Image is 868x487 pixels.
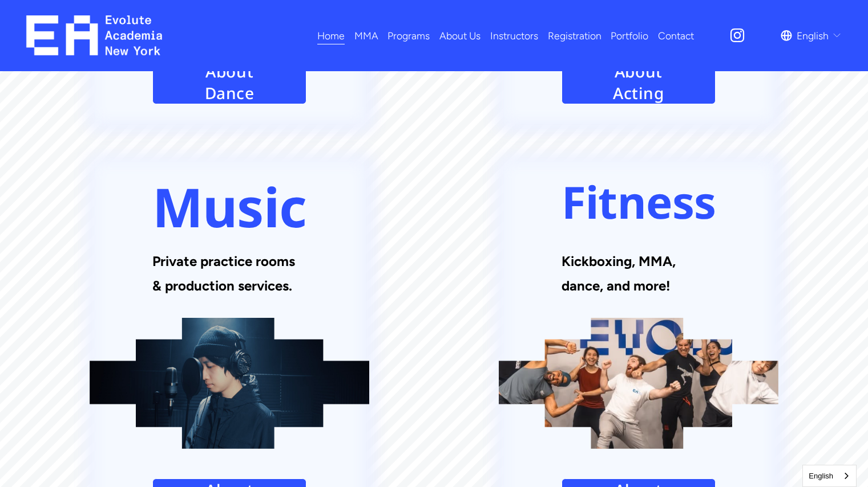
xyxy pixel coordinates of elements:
a: Portfolio [611,26,648,46]
a: Instructors [490,26,538,46]
span: Programs [387,27,430,45]
aside: Language selected: English [802,465,857,487]
a: Registration [548,26,601,46]
a: About Dance [152,60,306,104]
a: Instagram [729,27,746,44]
span: MMA [354,27,378,45]
a: folder dropdown [387,26,430,46]
a: Home [317,26,345,46]
strong: Fitness [562,171,716,232]
a: folder dropdown [354,26,378,46]
img: EA [26,15,163,55]
a: About Acting [562,60,716,104]
strong: Music [152,170,306,243]
span: English [797,27,829,45]
strong: Private practice rooms & production services. [152,253,298,294]
a: About Us [439,26,481,46]
div: language picker [781,26,842,46]
a: English [803,465,856,486]
a: Contact [658,26,694,46]
strong: Kickboxing, MMA, dance, and more! [562,253,679,294]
